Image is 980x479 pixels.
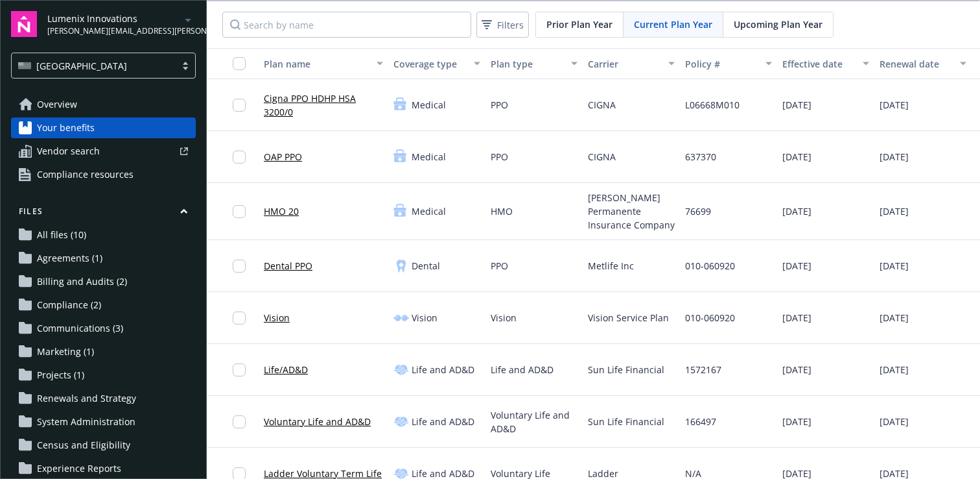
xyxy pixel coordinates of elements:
span: [DATE] [880,204,909,218]
div: Effective date [782,57,855,71]
div: Plan type [491,57,563,71]
span: [GEOGRAPHIC_DATA] [36,59,127,73]
span: [DATE] [782,415,811,428]
a: Vision [264,311,290,325]
span: [DATE] [782,150,811,164]
a: Vendor search [11,141,196,162]
span: Metlife Inc [588,259,634,273]
a: Projects (1) [11,365,196,386]
span: Census and Eligibility [37,435,130,456]
a: OAP PPO [264,150,302,164]
input: Search by name [222,12,471,38]
span: [PERSON_NAME] Permanente Insurance Company [588,191,675,232]
input: Select all [233,57,246,70]
span: Vision [491,311,517,325]
span: 76699 [685,204,711,218]
span: Sun Life Financial [588,363,664,376]
a: Your benefits [11,117,196,138]
span: Filters [497,18,524,32]
span: Dental [412,259,440,273]
span: Renewals and Strategy [37,388,136,409]
button: Policy # [680,48,777,79]
span: Life and AD&D [412,363,474,376]
span: Filters [479,16,526,34]
span: Billing and Audits (2) [37,271,127,292]
a: Communications (3) [11,318,196,339]
span: Vendor search [37,141,100,162]
a: System Administration [11,411,196,432]
div: Plan name [264,57,369,71]
span: Agreements (1) [37,248,102,269]
img: navigator-logo.svg [11,11,37,37]
span: Medical [412,150,446,164]
input: Toggle Row Selected [233,151,246,164]
span: Your benefits [37,117,95,138]
span: Marketing (1) [37,341,94,362]
input: Toggle Row Selected [233,260,246,273]
button: Plan type [485,48,583,79]
span: [DATE] [880,415,909,428]
span: 637370 [685,150,716,164]
span: Life and AD&D [412,415,474,428]
span: [DATE] [782,98,811,112]
span: CIGNA [588,98,616,112]
input: Toggle Row Selected [233,415,246,428]
a: Billing and Audits (2) [11,271,196,292]
span: Overview [37,94,77,115]
a: Renewals and Strategy [11,388,196,409]
button: Filters [476,12,529,38]
span: Compliance (2) [37,295,101,315]
span: Vision [412,311,437,325]
button: Plan name [259,48,388,79]
span: Communications (3) [37,318,123,339]
span: 010-060920 [685,311,735,325]
span: System Administration [37,411,135,432]
span: PPO [491,259,508,273]
span: [DATE] [880,311,909,325]
button: Renewal date [874,48,972,79]
span: [DATE] [880,98,909,112]
a: All files (10) [11,225,196,245]
span: Prior Plan Year [546,18,612,31]
a: Cigna PPO HDHP HSA 3200/0 [264,92,383,119]
span: [DATE] [782,363,811,376]
span: PPO [491,150,508,164]
span: L06668M010 [685,98,740,112]
input: Toggle Row Selected [233,363,246,376]
span: Vision Service Plan [588,311,669,325]
span: 166497 [685,415,716,428]
a: Overview [11,94,196,115]
span: Compliance resources [37,164,134,185]
span: HMO [491,204,513,218]
a: arrowDropDown [180,12,196,27]
span: [PERSON_NAME][EMAIL_ADDRESS][PERSON_NAME][DOMAIN_NAME] [47,25,180,37]
span: [DATE] [782,259,811,273]
a: Census and Eligibility [11,435,196,456]
span: 010-060920 [685,259,735,273]
a: Experience Reports [11,458,196,479]
span: [DATE] [880,259,909,273]
a: Compliance resources [11,164,196,185]
button: Lumenix Innovations[PERSON_NAME][EMAIL_ADDRESS][PERSON_NAME][DOMAIN_NAME]arrowDropDown [47,11,196,37]
a: Agreements (1) [11,248,196,269]
span: [GEOGRAPHIC_DATA] [18,59,169,73]
span: Current Plan Year [634,18,712,31]
button: Files [11,206,196,222]
span: All files (10) [37,225,86,245]
a: Compliance (2) [11,295,196,315]
div: Carrier [588,57,660,71]
span: Medical [412,204,446,218]
span: PPO [491,98,508,112]
a: Dental PPO [264,259,312,273]
div: Policy # [685,57,758,71]
a: HMO 20 [264,204,299,218]
input: Toggle Row Selected [233,312,246,325]
button: Coverage type [388,48,485,79]
span: Sun Life Financial [588,415,664,428]
span: Projects (1) [37,365,84,386]
span: [DATE] [782,204,811,218]
button: Effective date [777,48,874,79]
span: Upcoming Plan Year [734,18,822,31]
span: Life and AD&D [491,363,554,376]
span: Experience Reports [37,458,121,479]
